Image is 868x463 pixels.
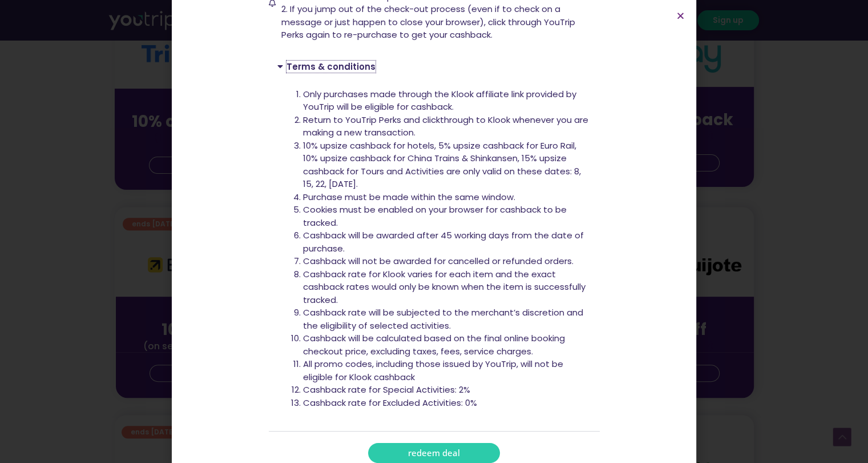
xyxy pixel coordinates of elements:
li: Cashback rate will be subjected to the merchant’s discretion and the eligibility of selected acti... [303,306,591,332]
span: redeem deal [408,449,460,457]
li: Cashback will be awarded after 45 working days from the date of purchase. [303,229,591,255]
span: 2. If you jump out of the check-out process (even if to check on a message or just happen to clos... [281,3,575,41]
li: Cashback rate for Special Activities: 2% [303,384,591,397]
li: Cashback rate for Excluded Activities: 0% [303,397,591,410]
a: redeem deal [368,443,500,463]
li: Cashback will be calculated based on the final online booking checkout price, excluding taxes, fe... [303,332,591,358]
span: All promo codes, including those issued by YouTrip, will not be eligible for Klook cashback [303,358,563,383]
div: Terms & conditions [269,53,600,79]
li: Cashback will not be awarded for cancelled or refunded orders. [303,255,591,268]
a: Close [676,11,685,20]
span: 10% upsize cashback for hotels, 5% upsize cashback for Euro Rail, 10% upsize cashback for China T... [303,139,581,190]
div: Terms & conditions [269,79,600,432]
a: Terms & conditions [286,61,376,73]
li: Cashback rate for Klook varies for each item and the exact cashback rates would only be known whe... [303,268,591,307]
li: Purchase must be made within the same window. [303,191,591,204]
li: Cookies must be enabled on your browser for cashback to be tracked. [303,203,591,229]
li: Return to YouTrip Perks and clickthrough to Klook whenever you are making a new transaction. [303,114,591,139]
li: Only purchases made through the Klook affiliate link provided by YouTrip will be eligible for cas... [303,88,591,114]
